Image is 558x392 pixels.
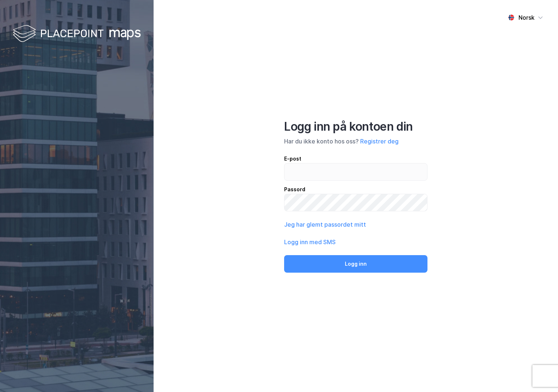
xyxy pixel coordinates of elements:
button: Registrer deg [360,137,399,146]
div: Har du ikke konto hos oss? [284,137,427,146]
div: Passord [284,185,427,194]
button: Jeg har glemt passordet mitt [284,220,366,229]
div: Logg inn på kontoen din [284,119,427,134]
button: Logg inn [284,255,427,273]
div: E-post [284,154,427,163]
button: Logg inn med SMS [284,238,336,246]
div: Norsk [519,13,535,22]
img: logo-white.f07954bde2210d2a523dddb988cd2aa7.svg [13,23,141,45]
